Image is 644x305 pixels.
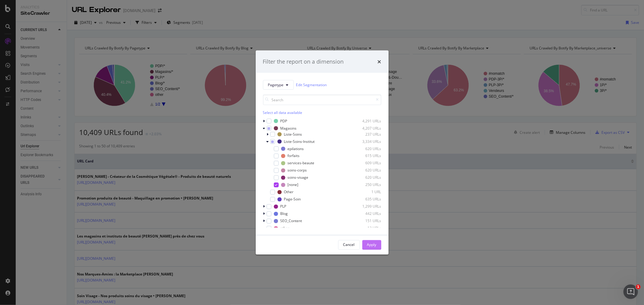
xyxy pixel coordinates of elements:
[352,168,381,173] div: 620 URLs
[288,161,315,166] div: services-beaute
[352,219,381,224] div: 151 URLs
[352,190,381,195] div: 1 URL
[288,168,307,173] div: soins-corps
[367,242,376,247] div: Apply
[352,161,381,166] div: 609 URLs
[352,139,381,144] div: 3,334 URLs
[352,204,381,209] div: 1,299 URLs
[352,175,381,180] div: 620 URLs
[280,126,297,131] div: Magasins
[378,58,381,66] div: times
[623,285,638,299] iframe: Intercom live chat
[338,240,360,250] button: Cancel
[352,126,381,131] div: 4,207 URLs
[296,82,327,88] a: Edit Segmentation
[343,242,355,247] div: Cancel
[352,132,381,137] div: 237 URLs
[636,285,641,289] span: 1
[352,182,381,187] div: 250 URLs
[284,139,315,144] div: Liste-Soins-Institut
[288,175,309,180] div: soins-visage
[284,190,294,195] div: Other
[352,197,381,202] div: 635 URLs
[263,94,381,105] input: Search
[280,226,290,231] div: other
[352,211,381,216] div: 442 URLs
[352,118,381,124] div: 4,291 URLs
[352,153,381,159] div: 615 URLs
[288,153,300,159] div: forfaits
[263,110,381,115] div: Select all data available
[263,80,294,90] button: Pagetype
[352,146,381,151] div: 620 URLs
[256,51,389,255] div: modal
[280,219,302,224] div: SEO_Content
[263,58,344,66] div: Filter the report on a dimension
[284,132,302,137] div: Liste-Soins
[352,226,381,231] div: 12 URLs
[268,82,284,87] span: Pagetype
[288,182,299,187] div: [none]
[362,240,381,250] button: Apply
[280,204,287,209] div: PLP
[280,118,287,124] div: PDP
[288,146,304,151] div: epilations
[280,211,288,216] div: Blog
[284,197,301,202] div: Page-Soin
